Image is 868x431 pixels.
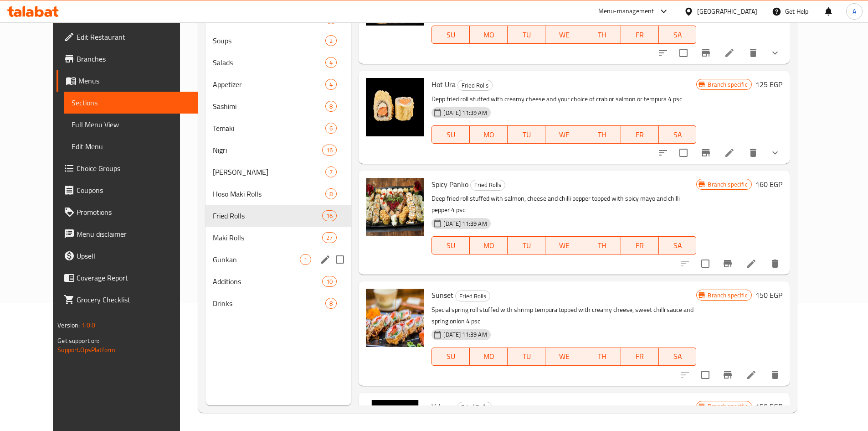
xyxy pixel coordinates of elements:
[621,26,659,44] button: FR
[746,258,757,269] a: Edit menu item
[470,236,508,254] button: MO
[56,26,198,48] a: Edit Restaurant
[366,78,424,136] img: Hot Ura
[704,291,751,300] span: Branch specific
[213,232,322,243] span: Maki Rolls
[549,128,580,141] span: WE
[366,289,424,347] img: Sunset
[511,28,542,42] span: TU
[431,288,453,302] span: Sunset
[323,146,336,155] span: 16
[205,161,351,183] div: [PERSON_NAME]7
[325,35,337,46] div: items
[322,276,337,287] div: items
[764,364,786,386] button: delete
[583,236,621,254] button: TH
[326,168,336,177] span: 7
[205,270,351,292] div: Additions10
[326,190,336,198] span: 8
[213,188,325,199] span: Hoso Maki Rolls
[326,80,336,89] span: 4
[511,239,542,252] span: TU
[77,31,190,42] span: Edit Restaurant
[77,53,190,64] span: Branches
[325,188,337,199] div: items
[205,139,351,161] div: Nigri16
[663,128,693,141] span: SA
[471,180,505,190] span: Fried Rolls
[205,205,351,227] div: Fried Rolls16
[770,147,781,158] svg: Show Choices
[205,73,351,95] div: Appetizer4
[300,255,311,264] span: 1
[431,304,696,327] p: Special spring roll stuffed with shrimp tempura topped with creamy cheese, sweet chilli sauce and...
[663,350,693,363] span: SA
[57,344,115,356] a: Support.OpsPlatform
[300,254,311,265] div: items
[652,142,674,164] button: sort-choices
[325,57,337,68] div: items
[326,102,336,111] span: 8
[755,78,782,91] h6: 125 EGP
[56,289,198,311] a: Grocery Checklist
[205,30,351,52] div: Soups2
[64,92,198,114] a: Sections
[621,236,659,254] button: FR
[205,117,351,139] div: Temaki6
[652,42,674,64] button: sort-choices
[213,210,322,221] span: Fried Rolls
[717,253,739,275] button: Branch-specific-item
[508,26,545,44] button: TU
[323,277,336,286] span: 10
[436,128,466,141] span: SU
[457,402,492,412] span: Fried Rolls
[56,179,198,201] a: Coupons
[72,141,190,152] span: Edit Menu
[431,125,470,144] button: SU
[436,350,466,363] span: SU
[455,291,490,301] div: Fried Rolls
[213,79,325,90] div: Appetizer
[549,239,580,252] span: WE
[470,125,508,144] button: MO
[366,178,424,236] img: Spicy Panko
[431,400,455,413] span: Volcano
[440,330,490,339] span: [DATE] 11:39 AM
[82,319,96,331] span: 1.0.0
[205,292,351,314] div: Drinks8
[587,28,617,42] span: TH
[659,125,697,144] button: SA
[322,145,337,156] div: items
[583,125,621,144] button: TH
[78,75,190,86] span: Menus
[456,291,490,301] span: Fried Rolls
[77,272,190,283] span: Coverage Report
[704,180,751,189] span: Branch specific
[663,28,693,42] span: SA
[322,210,337,221] div: items
[755,400,782,413] h6: 150 EGP
[659,348,697,366] button: SA
[717,364,739,386] button: Branch-specific-item
[587,128,617,141] span: TH
[695,42,717,64] button: Branch-specific-item
[205,183,351,205] div: Hoso Maki Rolls8
[77,207,190,218] span: Promotions
[696,365,715,384] span: Select to update
[326,299,336,308] span: 8
[213,145,322,156] span: Nigri
[473,128,504,141] span: MO
[64,114,198,135] a: Full Menu View
[473,28,504,42] span: MO
[325,101,337,112] div: items
[625,128,655,141] span: FR
[621,348,659,366] button: FR
[213,166,325,177] span: [PERSON_NAME]
[659,26,697,44] button: SA
[56,223,198,245] a: Menu disclaimer
[470,348,508,366] button: MO
[205,249,351,270] div: Gunkan1edit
